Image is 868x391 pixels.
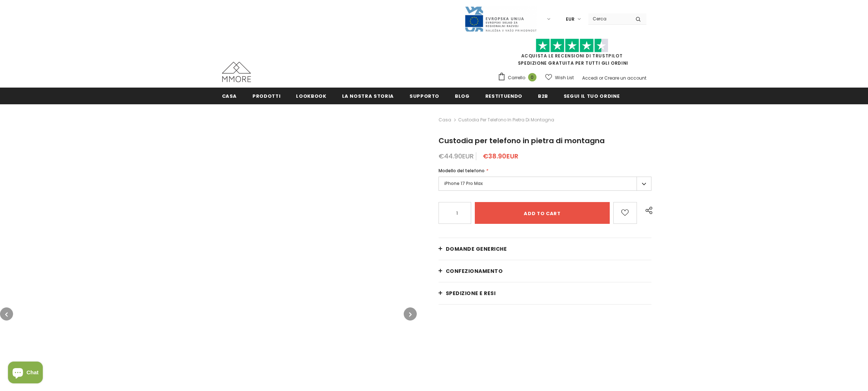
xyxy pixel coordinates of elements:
span: supporto [410,93,439,100]
a: Domande generiche [439,238,652,260]
span: Casa [222,93,237,100]
span: B2B [538,93,548,100]
a: supporto [410,88,439,104]
a: Segui il tuo ordine [564,88,620,104]
img: Javni Razpis [464,6,537,32]
img: Casi MMORE [222,62,251,82]
span: Domande generiche [446,245,507,253]
span: Carrello [508,74,525,81]
input: Add to cart [475,202,610,224]
span: Spedizione e resi [446,290,496,297]
a: CONFEZIONAMENTO [439,260,652,282]
a: Wish List [545,71,574,84]
span: Prodotti [252,93,280,100]
a: Prodotti [252,88,280,104]
img: Fidati di Pilot Stars [536,39,608,53]
span: €44.90EUR [439,152,474,161]
span: EUR [566,16,575,23]
a: Blog [455,88,470,104]
span: La nostra storia [342,93,394,100]
span: Modello del telefono [439,168,485,174]
span: SPEDIZIONE GRATUITA PER TUTTI GLI ORDINI [498,42,646,66]
a: Casa [222,88,237,104]
span: 0 [528,73,536,81]
input: Search Site [588,13,630,24]
a: Casa [439,116,451,124]
inbox-online-store-chat: Shopify online store chat [6,362,45,385]
a: La nostra storia [342,88,394,104]
label: iPhone 17 Pro Max [439,177,652,191]
span: Restituendo [485,93,522,100]
a: B2B [538,88,548,104]
span: Lookbook [296,93,326,100]
span: Wish List [555,74,574,81]
span: Blog [455,93,470,100]
a: Javni Razpis [464,16,537,22]
span: or [599,75,603,81]
a: Accedi [582,75,598,81]
a: Creare un account [604,75,646,81]
span: CONFEZIONAMENTO [446,267,503,275]
a: Carrello 0 [498,72,540,83]
span: Custodia per telefono in pietra di montagna [439,136,605,146]
a: Lookbook [296,88,326,104]
a: Restituendo [485,88,522,104]
span: Custodia per telefono in pietra di montagna [458,116,554,124]
span: Segui il tuo ordine [564,93,620,100]
a: Acquista le recensioni di TrustPilot [521,53,623,59]
a: Spedizione e resi [439,282,652,304]
span: €38.90EUR [483,152,518,161]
